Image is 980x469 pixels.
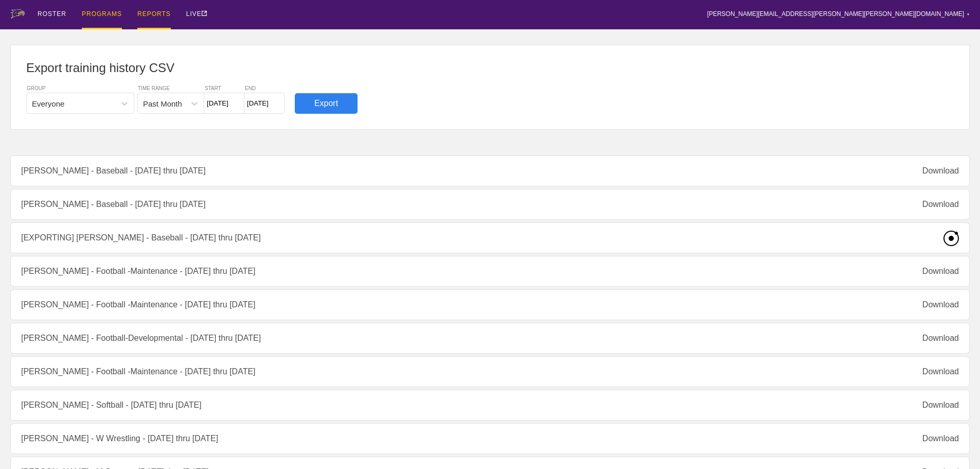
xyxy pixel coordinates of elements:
iframe: Chat Widget [795,350,980,469]
div: [PERSON_NAME] - Football -Maintenance - [DATE] thru [DATE] [10,356,970,387]
img: logo [10,9,25,19]
div: Download [922,334,959,343]
div: GROUP [26,85,134,91]
div: [PERSON_NAME] - W Wrestling - [DATE] thru [DATE] [10,423,970,454]
div: [PERSON_NAME] - Football -Maintenance - [DATE] thru [DATE] [10,256,970,287]
div: [PERSON_NAME] - Baseball - [DATE] thru [DATE] [10,155,970,186]
h1: Export training history CSV [26,61,954,75]
div: Everyone [32,99,64,108]
input: To [244,93,284,114]
div: START [204,85,244,91]
div: [PERSON_NAME] - Baseball - [DATE] thru [DATE] [10,189,970,220]
div: Past Month [143,99,182,108]
div: Download [922,200,959,209]
div: ▼ [967,11,970,18]
div: Download [922,166,959,176]
div: [PERSON_NAME] - Football -Maintenance - [DATE] thru [DATE] [10,289,970,320]
input: From [204,93,244,114]
div: TIME RANGE [137,85,204,91]
div: Download [922,267,959,276]
div: END [244,85,284,91]
div: [PERSON_NAME] - Softball - [DATE] thru [DATE] [10,390,970,421]
div: Download [922,300,959,309]
div: Export [295,93,358,114]
div: [PERSON_NAME] - Football-Developmental - [DATE] thru [DATE] [10,323,970,354]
